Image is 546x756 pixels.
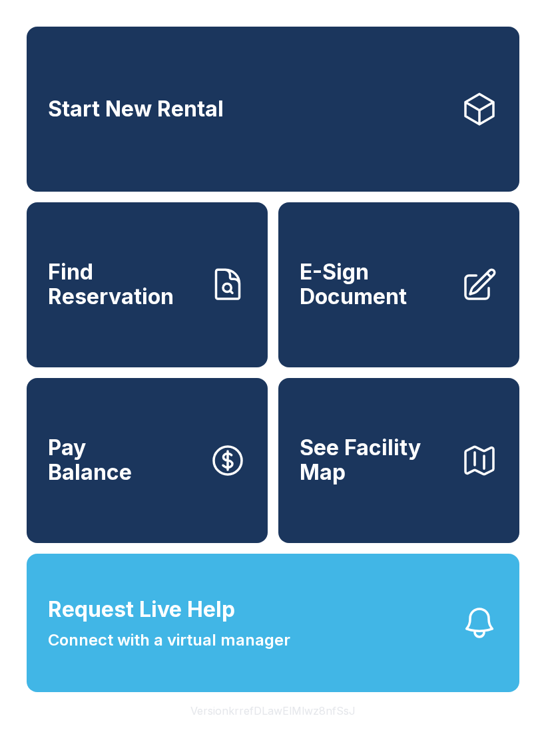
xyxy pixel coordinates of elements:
button: PayBalance [27,378,268,543]
button: See Facility Map [278,378,519,543]
a: E-Sign Document [278,202,519,367]
span: See Facility Map [300,436,450,484]
span: Request Live Help [48,594,235,626]
button: Request Live HelpConnect with a virtual manager [27,554,519,692]
span: Connect with a virtual manager [48,628,290,652]
span: Pay Balance [48,436,132,484]
a: Find Reservation [27,202,268,367]
span: Find Reservation [48,260,198,309]
button: VersionkrrefDLawElMlwz8nfSsJ [180,692,366,729]
a: Start New Rental [27,27,519,192]
span: E-Sign Document [300,260,450,309]
span: Start New Rental [48,97,224,122]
